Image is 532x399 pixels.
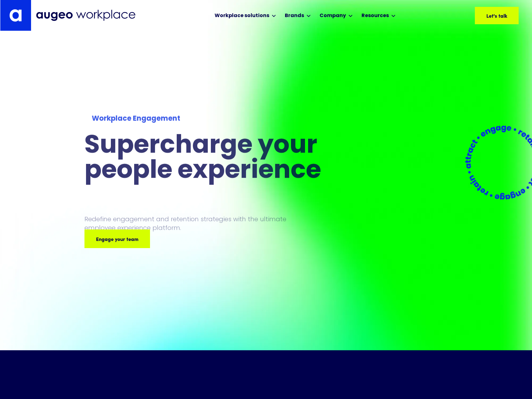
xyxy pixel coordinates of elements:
p: Redefine engagement and retention strategies with the ultimate employee experience platform. [84,215,298,232]
div: Engage your team [91,235,133,243]
div: Brands [285,12,304,20]
h1: Supercharge your people experience [84,134,353,184]
div: Engage your team [45,235,88,243]
div: Engage your team [136,235,179,243]
a: Let's talk [475,7,519,24]
div: Let's talk [458,12,479,19]
div: Company [320,12,346,20]
img: Augeo's "a" monogram decorative logo in white. [9,9,22,22]
img: Augeo Workplace business unit full logo in mignight blue. [36,10,135,21]
div: Let's talk [482,12,502,19]
div: Workplace Engagement [92,114,345,124]
div: Let's talk [506,12,526,19]
div: Workplace solutions [215,12,269,20]
div: Resources [361,12,389,20]
a: Engage your team [84,229,150,248]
